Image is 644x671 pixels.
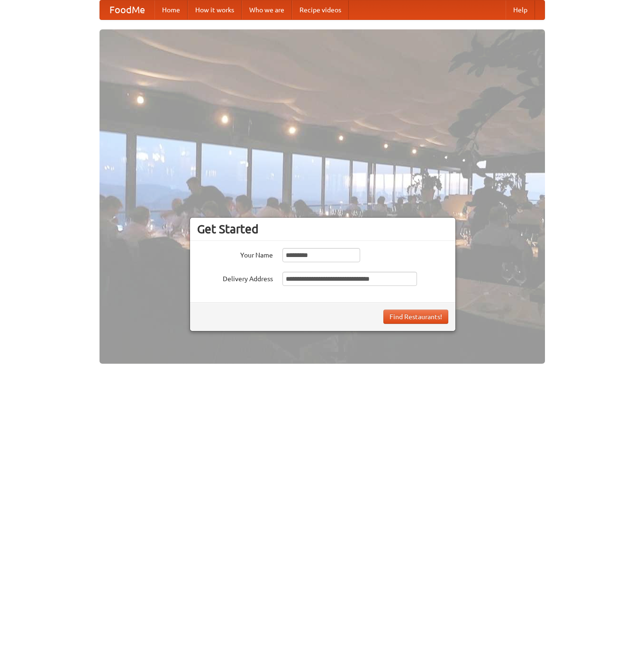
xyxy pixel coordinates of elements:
a: Who we are [242,0,292,19]
a: Home [154,0,188,19]
label: Delivery Address [197,272,273,284]
a: How it works [188,0,242,19]
button: Find Restaurants! [383,310,448,324]
a: FoodMe [100,0,154,19]
label: Your Name [197,248,273,260]
a: Recipe videos [292,0,349,19]
a: Help [506,0,535,19]
h3: Get Started [197,222,448,236]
